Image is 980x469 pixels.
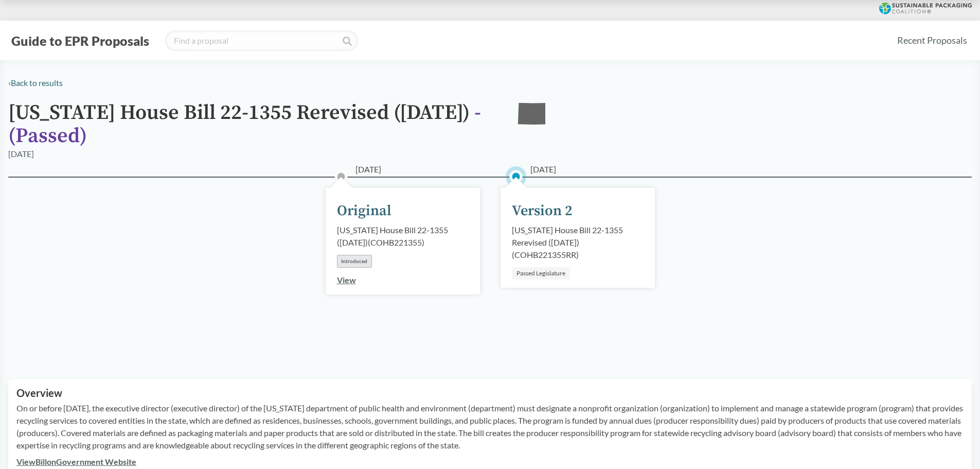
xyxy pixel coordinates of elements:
[16,402,964,451] p: On or before [DATE], the executive director (executive director) of the [US_STATE] department of ...
[8,148,34,160] div: [DATE]
[512,267,570,280] div: Passed Legislature
[337,224,469,249] div: [US_STATE] House Bill 22-1355 ([DATE]) ( COHB221355 )
[16,387,964,399] h2: Overview
[355,163,381,176] span: [DATE]
[16,457,136,466] a: ViewBillonGovernment Website
[8,32,152,49] button: Guide to EPR Proposals
[337,275,356,285] a: View
[8,101,502,148] h1: [US_STATE] House Bill 22-1355 Rerevised ([DATE])
[8,78,63,88] a: ‹Back to results
[530,163,556,176] span: [DATE]
[337,200,391,222] div: Original
[165,30,358,51] input: Find a proposal
[8,100,481,149] span: - ( Passed )
[512,224,644,261] div: [US_STATE] House Bill 22-1355 Rerevised ([DATE]) ( COHB221355RR )
[337,255,372,268] div: Introduced
[512,200,573,222] div: Version 2
[893,29,972,52] a: Recent Proposals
